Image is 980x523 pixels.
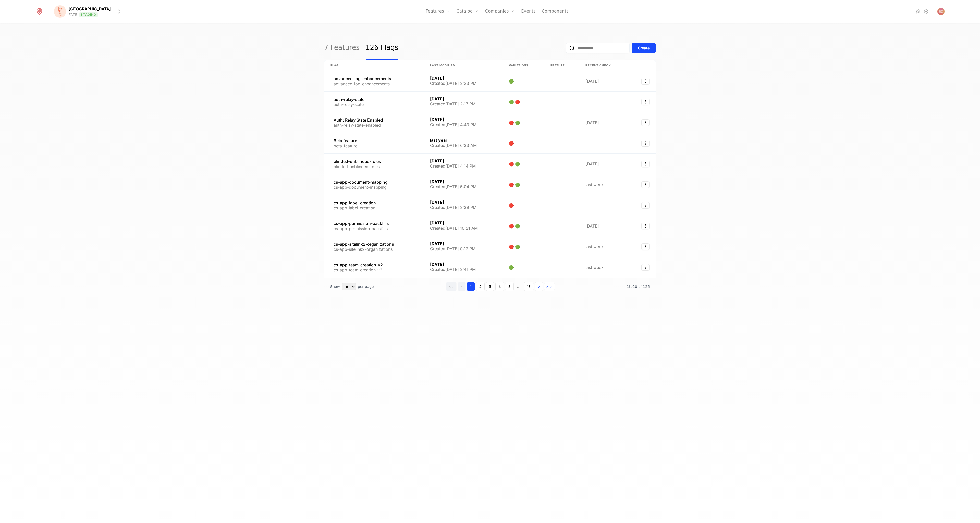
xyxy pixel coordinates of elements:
[366,36,398,60] a: 126 Flags
[476,282,485,291] button: Go to page 2
[915,8,921,15] a: Integrations
[69,6,111,12] span: [GEOGRAPHIC_DATA]
[458,282,466,291] button: Go to previous page
[638,45,650,51] div: Create
[324,60,424,71] th: Flag
[641,140,650,147] button: Select action
[505,282,514,291] button: Go to page 5
[69,12,77,17] div: FATE
[579,60,629,71] th: Recent check
[937,8,945,15] img: Nikola Zendeli
[937,8,945,15] button: Open user button
[467,282,475,291] button: Go to page 1
[324,278,656,295] div: Table pagination
[330,284,340,289] span: Show
[495,282,504,291] button: Go to page 4
[324,36,360,60] a: 7 Features
[627,284,643,289] span: 1 to 10 of
[544,282,555,291] button: Go to last page
[358,284,374,289] span: per page
[641,264,650,271] button: Select action
[342,283,356,290] select: Select page size
[641,119,650,126] button: Select action
[515,282,523,291] span: ...
[524,282,534,291] button: Go to page 13
[641,181,650,188] button: Select action
[424,60,503,71] th: Last Modified
[641,223,650,229] button: Select action
[79,12,98,17] span: Staging
[641,78,650,85] button: Select action
[641,243,650,250] button: Select action
[535,282,543,291] button: Go to next page
[486,282,494,291] button: Go to page 3
[641,99,650,105] button: Select action
[503,60,544,71] th: Variations
[446,282,555,291] div: Page navigation
[923,8,929,15] a: Settings
[627,284,650,289] span: 126
[544,60,580,71] th: Feature
[632,43,656,53] button: Create
[55,6,122,17] button: Select environment
[641,161,650,167] button: Select action
[641,202,650,209] button: Select action
[446,282,457,291] button: Go to first page
[54,5,66,18] img: Florence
